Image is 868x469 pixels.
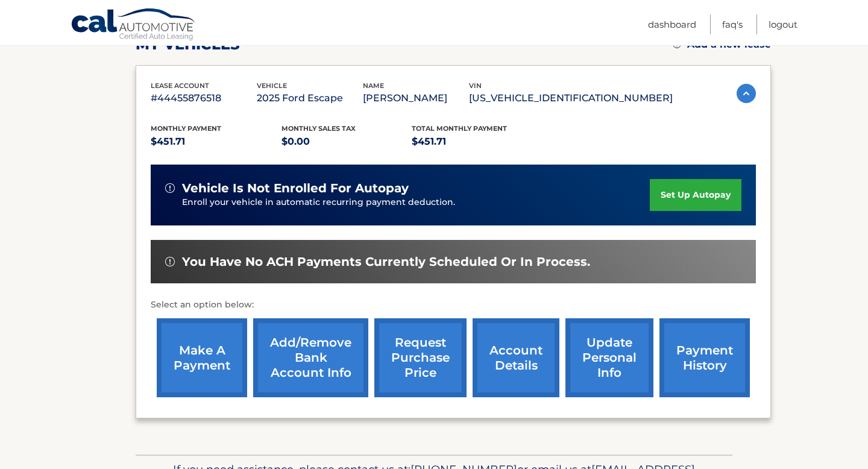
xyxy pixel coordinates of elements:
[151,81,209,90] span: lease account
[469,90,673,107] p: [US_VEHICLE_IDENTIFICATION_NUMBER]
[71,8,197,43] a: Cal Automotive
[281,124,356,133] span: Monthly sales Tax
[659,318,750,397] a: payment history
[363,81,384,90] span: name
[165,257,175,266] img: alert-white.svg
[182,196,650,209] p: Enroll your vehicle in automatic recurring payment deduction.
[722,14,743,34] a: FAQ's
[182,254,590,269] span: You have no ACH payments currently scheduled or in process.
[281,133,412,150] p: $0.00
[650,179,741,211] a: set up autopay
[737,84,756,103] img: accordion-active.svg
[253,318,368,397] a: Add/Remove bank account info
[374,318,467,397] a: request purchase price
[363,90,469,107] p: [PERSON_NAME]
[565,318,653,397] a: update personal info
[769,14,797,34] a: Logout
[151,298,756,312] p: Select an option below:
[151,90,257,107] p: #44455876518
[157,318,247,397] a: make a payment
[648,14,696,34] a: Dashboard
[473,318,559,397] a: account details
[412,133,542,150] p: $451.71
[182,181,409,196] span: vehicle is not enrolled for autopay
[412,124,507,133] span: Total Monthly Payment
[469,81,482,90] span: vin
[257,81,287,90] span: vehicle
[257,90,363,107] p: 2025 Ford Escape
[151,124,221,133] span: Monthly Payment
[151,133,281,150] p: $451.71
[165,183,175,193] img: alert-white.svg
